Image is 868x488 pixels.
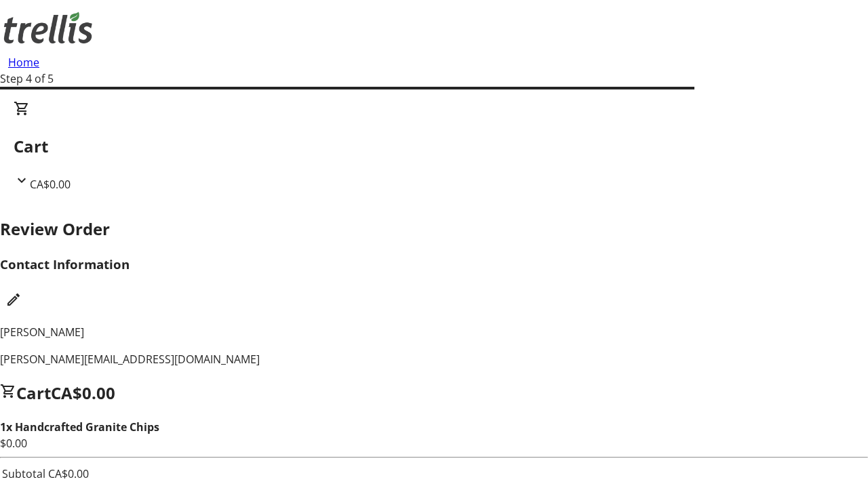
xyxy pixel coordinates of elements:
[14,134,854,159] h2: Cart
[1,465,46,483] td: Subtotal
[16,382,51,404] span: Cart
[51,382,115,404] span: CA$0.00
[14,100,854,192] div: CartCA$0.00
[47,465,90,483] td: CA$0.00
[30,177,71,192] span: CA$0.00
